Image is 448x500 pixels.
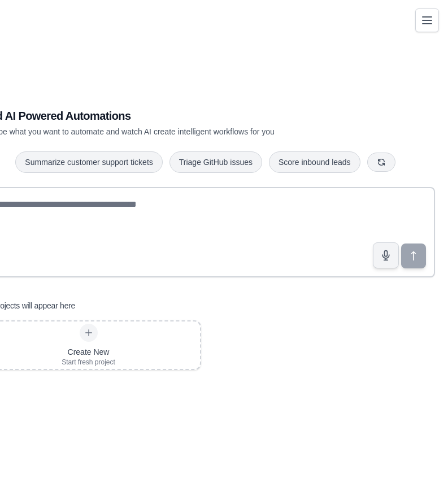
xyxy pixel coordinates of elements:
[415,8,439,32] button: Toggle navigation
[62,358,115,367] div: Start fresh project
[15,151,162,173] button: Summarize customer support tickets
[392,446,448,500] iframe: Chat Widget
[62,346,115,358] div: Create New
[367,153,395,172] button: Get new suggestions
[269,151,360,173] button: Score inbound leads
[169,151,262,173] button: Triage GitHub issues
[373,242,399,268] button: Click to speak your automation idea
